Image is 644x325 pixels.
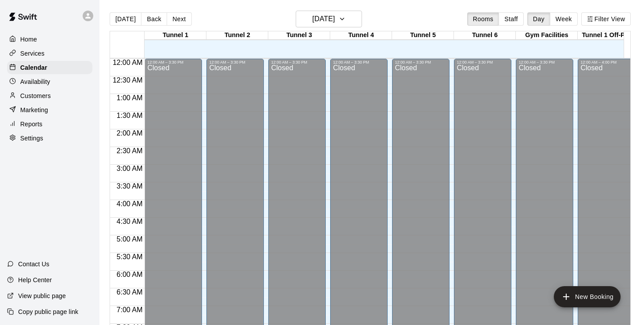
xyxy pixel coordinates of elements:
span: 1:00 AM [114,94,145,102]
span: 5:30 AM [114,253,145,261]
span: 1:30 AM [114,112,145,119]
span: 7:00 AM [114,306,145,314]
a: Calendar [7,61,92,74]
p: Marketing [20,106,48,114]
button: Week [550,12,578,26]
span: 2:30 AM [114,147,145,155]
p: Copy public page link [18,307,78,316]
span: 2:00 AM [114,129,145,137]
div: 12:00 AM – 3:30 PM [333,60,385,64]
p: View public page [18,291,66,300]
button: Rooms [467,12,499,26]
button: [DATE] [296,11,362,27]
div: 12:00 AM – 3:30 PM [395,60,447,64]
button: Staff [499,12,524,26]
div: Tunnel 1 [145,31,206,40]
p: Reports [20,120,42,128]
div: 12:00 AM – 3:30 PM [518,60,571,64]
p: Customers [20,91,51,100]
p: Availability [20,77,50,86]
p: Settings [20,134,43,143]
span: 6:00 AM [114,271,145,278]
button: Next [167,12,191,26]
span: 12:00 AM [111,59,145,66]
div: Gym Facilities [516,31,578,40]
span: 6:30 AM [114,288,145,296]
button: Back [141,12,167,26]
button: [DATE] [110,12,141,26]
div: 12:00 AM – 4:00 PM [580,60,633,64]
a: Services [7,47,92,60]
span: 12:30 AM [111,76,145,84]
a: Reports [7,117,92,131]
button: Day [527,12,550,26]
p: Services [20,49,45,58]
button: Filter View [581,12,631,26]
button: add [554,286,621,307]
div: 12:00 AM – 3:30 PM [457,60,509,64]
div: Tunnel 4 [330,31,392,40]
span: 3:30 AM [114,182,145,190]
a: Marketing [7,103,92,117]
div: Tunnel 5 [392,31,454,40]
a: Availability [7,75,92,88]
h6: [DATE] [312,13,335,25]
p: Calendar [20,63,47,72]
span: 4:00 AM [114,200,145,208]
div: 12:00 AM – 3:30 PM [209,60,261,64]
div: 12:00 AM – 3:30 PM [147,60,199,64]
span: 5:00 AM [114,235,145,243]
p: Home [20,35,37,44]
a: Customers [7,89,92,102]
a: Home [7,33,92,46]
div: Tunnel 1 Off-Peak [578,31,640,40]
div: 12:00 AM – 3:30 PM [271,60,323,64]
div: Tunnel 3 [268,31,330,40]
span: 4:30 AM [114,218,145,225]
a: Settings [7,132,92,145]
p: Contact Us [18,260,50,268]
p: Help Center [18,276,52,284]
span: 3:00 AM [114,165,145,172]
div: Tunnel 6 [454,31,516,40]
div: Tunnel 2 [206,31,268,40]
